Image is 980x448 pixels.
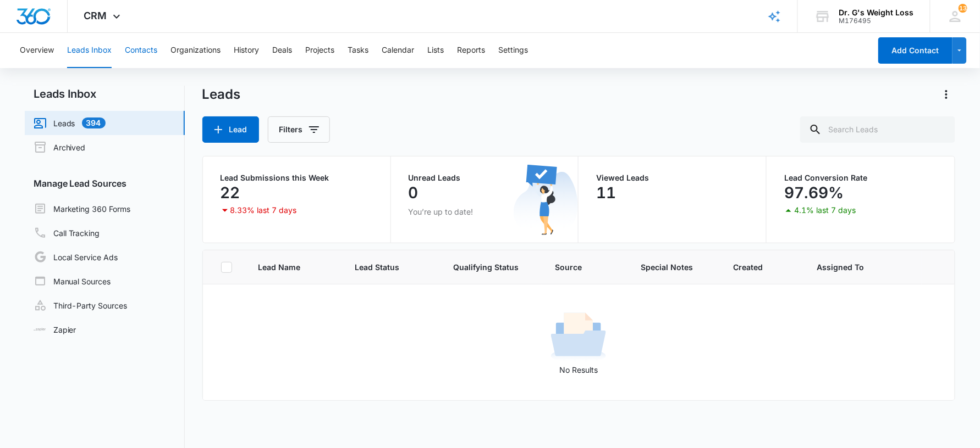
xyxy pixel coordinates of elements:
[20,33,54,68] button: Overview
[959,4,967,13] div: notifications count
[34,202,131,215] a: Marketing 360 Forms
[641,261,707,273] span: Special Notes
[784,174,937,182] p: Lead Conversion Rate
[355,261,411,273] span: Lead Status
[498,33,528,68] button: Settings
[221,174,373,182] p: Lead Submissions this Week
[794,206,856,214] p: 4.1% last 7 days
[453,261,528,273] span: Qualifying Status
[272,33,292,68] button: Deals
[596,174,748,182] p: Viewed Leads
[409,184,419,201] p: 0
[84,10,107,21] span: CRM
[202,86,241,103] h1: Leads
[784,184,844,201] p: 97.69%
[230,206,297,214] p: 8.33% last 7 days
[305,33,334,68] button: Projects
[234,33,259,68] button: History
[202,116,259,143] button: Lead
[67,33,112,68] button: Leads Inbox
[551,309,606,364] img: No Results
[34,226,100,239] a: Call Tracking
[878,37,953,64] button: Add Contact
[457,33,485,68] button: Reports
[839,8,914,17] div: account name
[382,33,414,68] button: Calendar
[258,261,313,273] span: Lead Name
[34,299,128,312] a: Third-Party Sources
[125,33,157,68] button: Contacts
[734,261,775,273] span: Created
[203,364,955,376] p: No Results
[25,177,185,190] h3: Manage Lead Sources
[839,17,914,25] div: account id
[800,116,955,143] input: Search Leads
[959,4,967,13] span: 13
[34,324,76,335] a: Zapier
[427,33,444,68] button: Lists
[817,261,864,273] span: Assigned To
[596,184,616,201] p: 11
[938,86,955,103] button: Actions
[221,184,240,201] p: 22
[34,116,106,130] a: Leads394
[170,33,221,68] button: Organizations
[25,86,185,102] h2: Leads Inbox
[348,33,368,68] button: Tasks
[268,116,330,143] button: Filters
[555,261,599,273] span: Source
[409,206,561,217] p: You’re up to date!
[34,275,111,288] a: Manual Sources
[409,174,561,182] p: Unread Leads
[34,141,86,154] a: Archived
[34,250,118,264] a: Local Service Ads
